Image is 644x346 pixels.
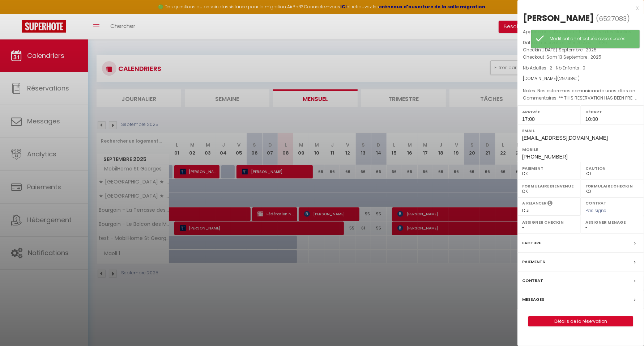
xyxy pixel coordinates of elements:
[522,116,535,122] span: 17:00
[522,108,576,115] label: Arrivée
[596,13,630,24] span: ( )
[522,239,541,247] label: Facture
[523,28,639,35] p: Appartement :
[523,87,639,94] p: Notes :
[585,182,639,190] label: Formulaire Checkin
[585,116,598,122] span: 10:00
[585,200,606,205] label: Contrat
[528,316,633,326] button: Détails de la réservation
[522,135,608,141] span: [EMAIL_ADDRESS][DOMAIN_NAME]
[522,200,546,206] label: A relancer
[554,29,631,35] span: Bourgoin - La Terrasse des Moulins
[523,94,639,102] p: Commentaires :
[522,127,639,134] label: Email
[523,75,639,82] div: [DOMAIN_NAME]
[556,65,585,71] span: Nb Enfants : 0
[585,108,639,115] label: Départ
[522,165,576,172] label: Paiement
[547,200,553,208] i: Sélectionner OUI si vous souhaiter envoyer les séquences de messages post-checkout
[522,182,576,190] label: Formulaire Bienvenue
[559,75,573,81] span: 297.38
[523,65,585,71] span: Nb Adultes : 2 -
[523,46,639,54] p: Checkin :
[523,39,639,46] p: Date de réservation :
[546,54,601,60] span: Sam 13 Septembre . 2025
[543,47,597,53] span: [DATE] Septembre . 2025
[599,14,627,23] span: 6527083
[585,207,606,214] span: Pas signé
[6,3,27,25] button: Ouvrir le widget de chat LiveChat
[585,165,639,172] label: Caution
[523,54,639,61] p: Checkout :
[522,258,545,266] label: Paiements
[557,75,580,81] span: ( € )
[522,277,543,284] label: Contrat
[585,219,639,226] label: Assigner Menage
[522,146,639,153] label: Mobile
[550,35,632,42] div: Modification effectuée avec succès
[523,12,594,24] div: [PERSON_NAME]
[522,154,568,160] span: [PHONE_NUMBER]
[529,317,633,326] a: Détails de la réservation
[517,4,639,12] div: x
[522,296,544,303] label: Messages
[522,219,576,226] label: Assigner Checkin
